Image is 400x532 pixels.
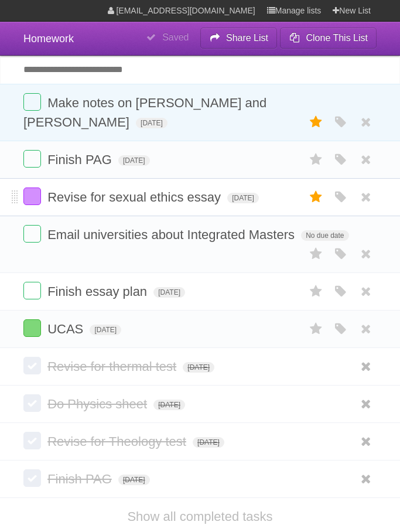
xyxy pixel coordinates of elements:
span: [DATE] [136,118,167,128]
label: Star task [305,319,327,339]
span: [DATE] [183,362,214,373]
label: Done [23,187,41,205]
b: Clone This List [306,33,368,43]
span: [DATE] [118,155,150,166]
label: Star task [305,150,327,169]
span: [DATE] [153,287,185,298]
span: Revise for Theology test [47,434,189,449]
span: Finish PAG [47,472,115,486]
span: Email universities about Integrated Masters [47,227,298,242]
span: Do Physics sheet [47,397,150,411]
label: Done [23,469,41,487]
span: [DATE] [227,193,259,203]
label: Done [23,282,41,299]
span: Revise for thermal test [47,359,179,374]
label: Done [23,357,41,374]
span: Finish PAG [47,152,115,167]
label: Star task [305,282,327,301]
span: Finish essay plan [47,284,150,299]
label: Done [23,150,41,168]
b: Share List [226,33,268,43]
label: Star task [305,187,327,207]
label: Done [23,432,41,449]
label: Done [23,93,41,111]
span: [DATE] [90,325,121,335]
span: No due date [301,230,348,241]
label: Star task [305,112,327,132]
b: Saved [162,32,189,42]
span: Make notes on [PERSON_NAME] and [PERSON_NAME] [23,96,266,129]
a: Show all completed tasks [127,509,272,524]
label: Done [23,225,41,243]
button: Share List [200,28,278,49]
span: UCAS [47,322,86,336]
button: Clone This List [280,28,377,49]
label: Star task [305,244,327,264]
span: [DATE] [118,475,150,485]
label: Done [23,319,41,337]
span: [DATE] [153,400,185,410]
span: [DATE] [193,437,224,448]
span: Homework [23,33,74,45]
span: Revise for sexual ethics essay [47,190,224,204]
label: Done [23,394,41,412]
